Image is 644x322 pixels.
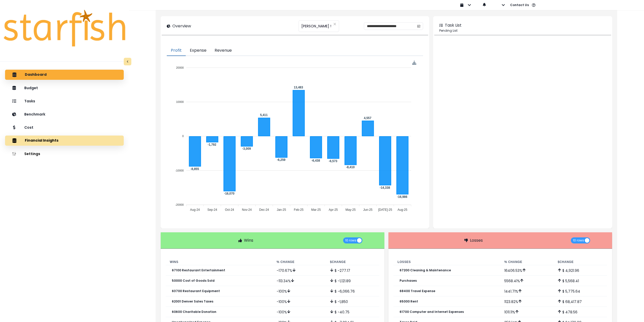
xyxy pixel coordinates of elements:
[573,237,584,243] span: 10 rows
[554,296,607,307] td: $ 68,417.87
[24,99,35,103] p: Tasks
[259,208,269,212] tspan: Dec-24
[5,122,124,132] button: Cost
[326,265,379,276] td: $ -277.17
[326,276,379,286] td: $ -1,121.89
[326,259,379,265] th: $ Change
[273,259,326,265] th: % Change
[5,70,124,80] button: Dashboard
[175,169,184,172] tspan: -10000
[400,289,435,293] p: 68400 Travel Expense
[172,300,213,303] p: 62001 Denver Sales Taxes
[378,208,392,212] tspan: [DATE]-25
[400,310,464,314] p: 61700 Computer and Internet Expenses
[172,289,220,293] p: 63700 Restaurant Equipment
[244,237,253,243] p: Wins
[333,22,336,27] button: Clear
[186,45,211,56] button: Expense
[190,208,200,212] tspan: Aug-24
[172,269,225,272] p: 67100 Restaurant Entertainment
[554,307,607,317] td: $ 478.56
[554,286,607,296] td: $ 5,775.64
[500,286,554,296] td: 1441.71 %
[400,300,418,303] p: 65000 Rent
[294,208,304,212] tspan: Feb-25
[417,24,421,28] svg: calendar
[554,276,607,286] td: $ 5,568.41
[439,28,606,33] p: Pending List
[398,208,407,212] tspan: Aug-25
[25,72,47,77] p: Dashboard
[5,109,124,119] button: Benchmark
[5,83,124,93] button: Budget
[172,310,216,314] p: 60600 Charitable Donation
[326,296,379,307] td: $ -1,850
[445,22,462,28] p: Task List
[176,100,184,103] tspan: 10000
[500,307,554,317] td: 1011.11 %
[182,135,184,138] tspan: 0
[172,23,191,29] p: Overview
[333,23,336,26] svg: close
[273,296,326,307] td: -100 %
[242,208,252,212] tspan: Nov-24
[412,61,417,65] div: Menu
[412,61,417,65] img: Download Profit
[346,208,356,212] tspan: May-25
[500,296,554,307] td: 1123.82 %
[175,203,184,206] tspan: -20000
[329,208,338,212] tspan: Apr-25
[5,149,124,159] button: Settings
[24,125,33,130] p: Cost
[167,45,186,56] button: Profit
[301,21,331,31] span: [PERSON_NAME] !
[400,279,417,282] p: Purchases
[363,208,373,212] tspan: Jun-25
[24,112,45,117] p: Benchmark
[172,279,215,282] p: 50000 Cost of Goods Sold
[500,265,554,276] td: 16406.53 %
[5,96,124,106] button: Tasks
[326,307,379,317] td: $ -40.75
[554,259,607,265] th: $ Change
[500,259,554,265] th: % Change
[273,307,326,317] td: -100 %
[326,286,379,296] td: $ -6,066.76
[166,259,273,265] th: Wins
[5,136,124,146] button: Financial Insights
[277,208,286,212] tspan: Jan-25
[176,66,184,69] tspan: 20000
[311,208,321,212] tspan: Mar-25
[273,276,326,286] td: -113.34 %
[500,276,554,286] td: 5568.41 %
[273,286,326,296] td: -100 %
[24,86,38,90] p: Budget
[273,265,326,276] td: -170.67 %
[345,237,356,243] span: 10 rows
[400,269,451,272] p: 67200 Cleaning & Maintenance
[554,265,607,276] td: $ 4,921.96
[207,208,217,212] tspan: Sep-24
[225,208,234,212] tspan: Oct-24
[393,259,500,265] th: Losses
[211,45,236,56] button: Revenue
[470,237,483,243] p: Losses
